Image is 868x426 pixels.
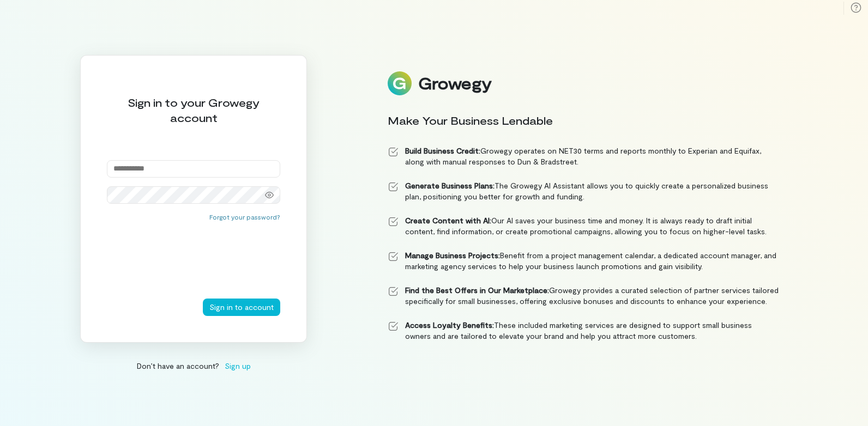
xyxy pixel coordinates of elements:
[405,216,491,225] strong: Create Content with AI:
[418,74,491,93] div: Growegy
[405,146,480,155] strong: Build Business Credit:
[203,299,280,316] button: Sign in to account
[388,71,412,95] img: Logo
[405,320,494,330] strong: Access Loyalty Benefits:
[388,113,779,128] div: Make Your Business Lendable
[107,95,280,125] div: Sign in to your Growegy account
[405,251,500,260] strong: Manage Business Projects:
[388,285,779,307] li: Growegy provides a curated selection of partner services tailored specifically for small business...
[405,285,549,295] strong: Find the Best Offers in Our Marketplace:
[209,212,280,221] button: Forgot your password?
[405,181,495,190] strong: Generate Business Plans:
[388,180,779,202] li: The Growegy AI Assistant allows you to quickly create a personalized business plan, positioning y...
[388,215,779,237] li: Our AI saves your business time and money. It is always ready to draft initial content, find info...
[80,360,307,372] div: Don’t have an account?
[388,250,779,272] li: Benefit from a project management calendar, a dedicated account manager, and marketing agency ser...
[388,145,779,167] li: Growegy operates on NET30 terms and reports monthly to Experian and Equifax, along with manual re...
[388,320,779,342] li: These included marketing services are designed to support small business owners and are tailored ...
[225,360,251,372] span: Sign up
